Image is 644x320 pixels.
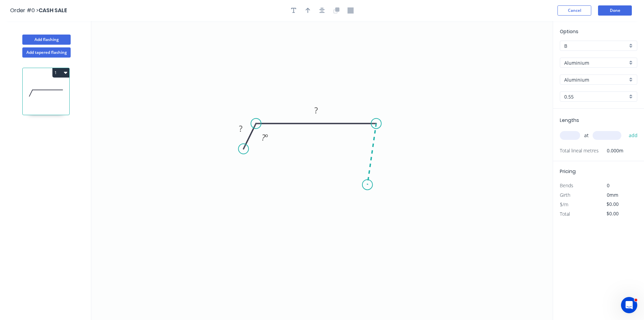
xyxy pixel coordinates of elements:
[560,192,570,198] span: Girth
[91,21,553,320] svg: 0
[560,211,570,217] span: Total
[599,146,623,155] span: 0.000m
[560,182,573,189] span: Bends
[560,117,579,124] span: Lengths
[52,68,69,78] button: 1
[564,42,627,49] input: Price level
[265,132,268,143] tspan: º
[598,5,632,16] button: Done
[314,105,318,116] tspan: ?
[560,146,599,155] span: Total lineal metres
[625,130,641,141] button: add
[560,28,578,35] span: Options
[239,123,242,134] tspan: ?
[10,6,39,14] span: Order #0 >
[607,192,618,198] span: 0mm
[564,59,627,66] input: Material
[607,182,610,189] span: 0
[560,201,568,208] span: $/m
[564,76,627,83] input: Colour
[22,35,71,45] button: Add flashing
[560,168,576,175] span: Pricing
[557,5,591,16] button: Cancel
[584,131,589,140] span: at
[262,132,265,143] tspan: ?
[22,47,71,58] button: Add tapered flashing
[621,297,637,313] iframe: Intercom live chat
[39,6,67,14] span: CASH SALE
[564,93,627,100] input: Thickness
